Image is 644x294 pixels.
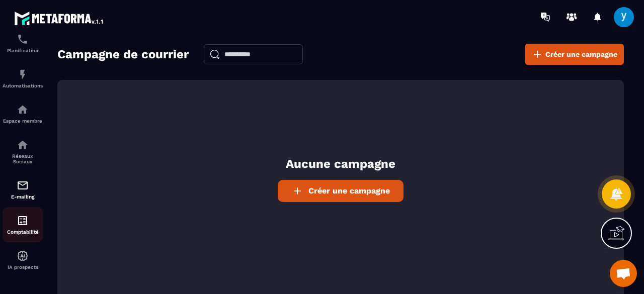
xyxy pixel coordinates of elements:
p: E-mailing [3,194,43,200]
img: automations [17,68,29,80]
a: accountantaccountantComptabilité [3,207,43,242]
span: Créer une campagne [308,186,390,195]
a: automationsautomationsEspace membre [3,96,43,131]
img: automations [17,104,29,116]
h2: Campagne de courrier [57,44,189,64]
a: social-networksocial-networkRéseaux Sociaux [3,131,43,172]
img: accountant [17,215,29,227]
p: Espace membre [3,118,43,124]
img: automations [17,250,29,262]
a: automationsautomationsAutomatisations [3,61,43,96]
img: email [17,179,29,191]
a: Créer une campagne [525,44,624,65]
p: Automatisations [3,83,43,88]
p: Planificateur [3,48,43,53]
a: schedulerschedulerPlanificateur [3,26,43,61]
img: scheduler [17,33,29,45]
p: Réseaux Sociaux [3,153,43,164]
p: IA prospects [3,264,43,270]
p: Comptabilité [3,229,43,235]
img: logo [14,9,105,27]
img: social-network [17,139,29,151]
span: Créer une campagne [545,49,617,59]
p: Aucune campagne [286,156,395,172]
a: Créer une campagne [278,180,404,202]
a: Ouvrir le chat [610,260,637,287]
a: emailemailE-mailing [3,172,43,207]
